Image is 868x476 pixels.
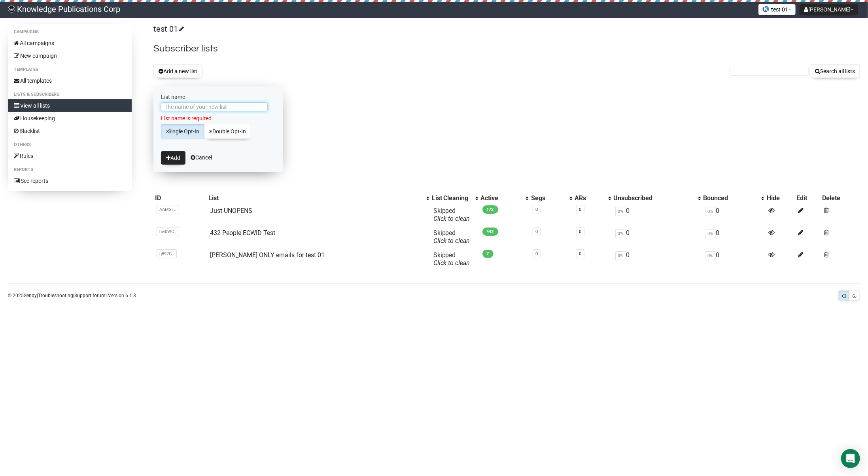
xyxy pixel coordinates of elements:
[157,227,179,236] span: hw0WC..
[702,193,766,204] th: Bounced: No sort applied, activate to apply an ascending sort
[573,193,612,204] th: ARs: No sort applied, activate to apply an ascending sort
[482,205,498,214] span: 172
[8,99,132,112] a: View all lists
[612,204,702,226] td: 0
[529,193,573,204] th: Segs: No sort applied, activate to apply an ascending sort
[430,193,479,204] th: List Cleaning: No sort applied, activate to apply an ascending sort
[615,229,626,238] span: 0%
[153,193,207,204] th: ID: No sort applied, sorting is disabled
[614,194,694,202] div: Unsubscribed
[797,194,819,202] div: Edit
[821,193,860,204] th: Delete: No sort applied, sorting is disabled
[153,24,183,34] a: test 01
[8,27,132,37] li: Campaigns
[703,194,758,202] div: Bounced
[8,6,15,13] img: e06275c2d6c603829a4edbfd4003330c
[8,37,132,49] a: All campaigns
[433,207,470,222] span: Skipped
[161,93,276,101] label: List name
[702,248,766,270] td: 0
[161,151,185,165] button: Add
[8,165,132,174] li: Reports
[153,64,202,78] button: Add a new list
[535,229,538,234] a: 0
[705,229,716,238] span: 0%
[8,90,132,99] li: Lists & subscribers
[191,154,212,161] a: Cancel
[433,237,470,245] a: Click to clean
[575,194,604,202] div: ARs
[433,259,470,267] a: Click to clean
[210,207,252,214] a: Just UNOPENS
[579,229,582,234] a: 0
[702,226,766,248] td: 0
[763,6,769,12] img: favicons
[161,115,276,122] label: List name is required
[765,193,795,204] th: Hide: No sort applied, sorting is disabled
[612,226,702,248] td: 0
[161,102,268,111] input: The name of your new list
[433,251,470,267] span: Skipped
[74,293,106,298] a: Support forum
[8,74,132,87] a: All templates
[8,65,132,74] li: Templates
[810,64,860,78] button: Search all lists
[8,125,132,137] a: Blacklist
[157,205,179,214] span: AAMST..
[535,251,538,256] a: 0
[433,215,470,222] a: Click to clean
[612,248,702,270] td: 0
[157,249,177,258] span: q892G..
[822,194,859,202] div: Delete
[433,229,470,245] span: Skipped
[8,291,136,300] p: © 2025 | | | Version 6.1.3
[615,251,626,260] span: 0%
[38,293,73,298] a: Troubleshooting
[481,194,522,202] div: Active
[153,42,860,56] h2: Subscriber lists
[8,140,132,150] li: Others
[579,251,582,256] a: 0
[24,293,37,298] a: Sendy
[800,4,858,15] button: [PERSON_NAME]
[841,449,860,468] div: Open Intercom Messenger
[210,229,275,237] a: 432 People ECWID Test
[8,150,132,162] a: Rules
[767,194,794,202] div: Hide
[479,193,529,204] th: Active: No sort applied, activate to apply an ascending sort
[535,207,538,212] a: 0
[758,4,796,15] button: test 01
[432,194,471,202] div: List Cleaning
[210,251,325,259] a: [PERSON_NAME] ONLY emails for test 01
[8,49,132,62] a: New campaign
[531,194,565,202] div: Segs
[579,207,582,212] a: 0
[8,174,132,187] a: See reports
[161,124,204,139] a: Single Opt-In
[702,204,766,226] td: 0
[8,112,132,125] a: Housekeeping
[155,194,205,202] div: ID
[612,193,702,204] th: Unsubscribed: No sort applied, activate to apply an ascending sort
[705,207,716,216] span: 0%
[795,193,821,204] th: Edit: No sort applied, sorting is disabled
[482,228,498,236] span: 442
[615,207,626,216] span: 0%
[207,193,430,204] th: List: No sort applied, activate to apply an ascending sort
[482,250,494,258] span: 7
[208,194,422,202] div: List
[705,251,716,260] span: 0%
[204,124,251,139] a: Double Opt-In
